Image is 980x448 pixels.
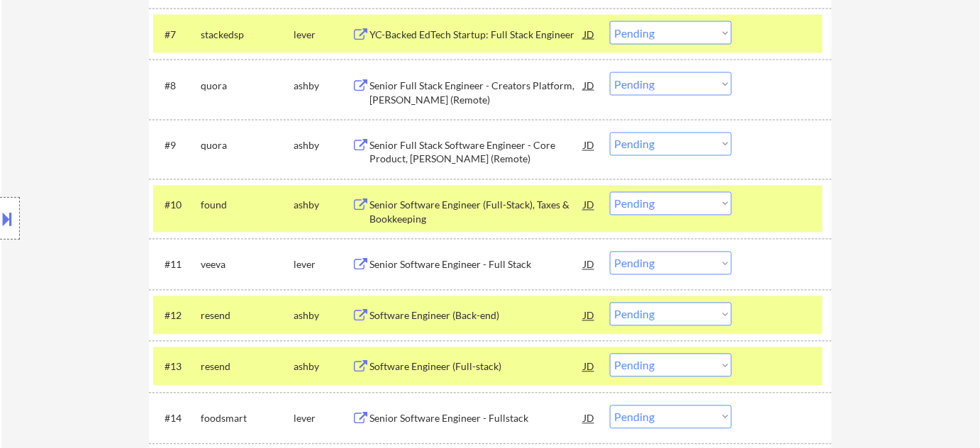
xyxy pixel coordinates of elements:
[165,79,189,93] div: #8
[201,79,294,93] div: quora
[582,354,596,379] div: JD
[582,133,596,158] div: JD
[294,360,352,374] div: ashby
[582,303,596,328] div: JD
[294,79,352,93] div: ashby
[369,309,584,323] div: Software Engineer (Back-end)
[165,28,189,42] div: #7
[201,28,294,42] div: stackedsp
[294,258,352,272] div: lever
[369,412,584,426] div: Senior Software Engineer - Fullstack
[369,258,584,272] div: Senior Software Engineer - Full Stack
[582,72,596,98] div: JD
[294,139,352,153] div: ashby
[294,309,352,323] div: ashby
[165,412,189,426] div: #14
[582,192,596,218] div: JD
[369,198,584,226] div: Senior Software Engineer (Full-Stack), Taxes & Bookkeeping
[294,28,352,42] div: lever
[582,252,596,277] div: JD
[582,21,596,47] div: JD
[369,139,584,167] div: Senior Full Stack Software Engineer - Core Product, [PERSON_NAME] (Remote)
[369,28,584,42] div: YC-Backed EdTech Startup: Full Stack Engineer
[201,360,294,374] div: resend
[582,405,596,431] div: JD
[201,412,294,426] div: foodsmart
[369,79,584,106] div: Senior Full Stack Engineer - Creators Platform, [PERSON_NAME] (Remote)
[369,360,584,374] div: Software Engineer (Full-stack)
[294,198,352,213] div: ashby
[294,412,352,426] div: lever
[165,360,189,374] div: #13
